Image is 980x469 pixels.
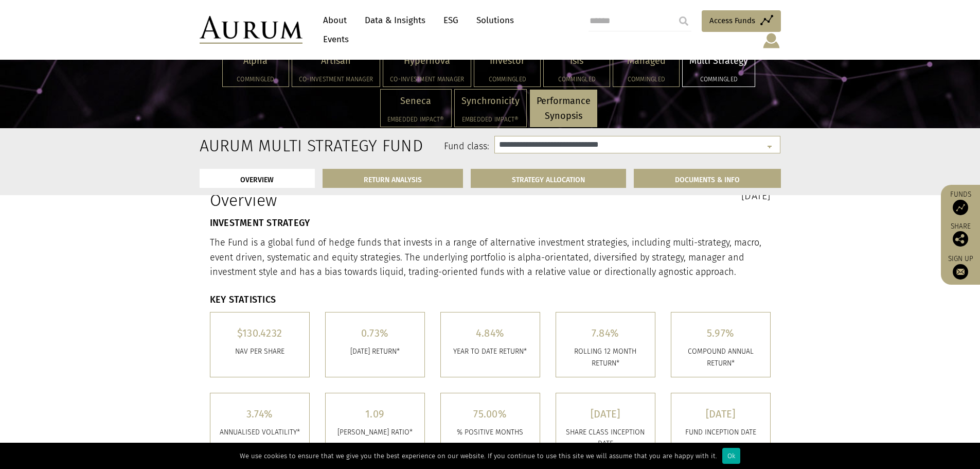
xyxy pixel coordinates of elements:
[218,328,301,338] h5: $130.4232
[953,264,968,280] img: Sign up to our newsletter
[449,427,532,438] p: % POSITIVE MONTHS
[679,346,762,369] p: COMPOUND ANNUAL RETURN*
[634,169,781,188] a: DOCUMENTS & INFO
[679,328,762,338] h5: 5.97%
[333,328,417,338] h5: 0.73%
[210,190,483,210] h1: Overview
[722,448,740,464] div: Ok
[210,235,771,280] p: The Fund is a global fund of hedge funds that invests in a range of alternative investment strate...
[953,200,968,215] img: Access Funds
[564,346,647,369] p: ROLLING 12 MONTH RETURN*
[564,409,647,419] h5: [DATE]
[679,427,762,438] p: FUND INCEPTION DATE
[333,346,417,357] p: [DATE] RETURN*
[564,328,647,338] h5: 7.84%
[679,409,762,419] h5: [DATE]
[218,427,301,438] p: ANNUALISED VOLATILITY*
[953,231,968,247] img: Share this post
[449,409,532,419] h5: 75.00%
[946,223,975,247] div: Share
[498,190,771,201] h3: [DATE]
[946,190,975,215] a: Funds
[333,409,417,419] h5: 1.09
[449,346,532,357] p: YEAR TO DATE RETURN*
[333,427,417,438] p: [PERSON_NAME] RATIO*
[210,217,310,229] strong: INVESTMENT STRATEGY
[218,409,301,419] h5: 3.74%
[449,328,532,338] h5: 4.84%
[323,169,463,188] a: RETURN ANALYSIS
[946,254,975,280] a: Sign up
[471,169,626,188] a: STRATEGY ALLOCATION
[218,346,301,357] p: Nav per share
[210,294,276,305] strong: KEY STATISTICS
[564,427,647,450] p: SHARE CLASS INCEPTION DATE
